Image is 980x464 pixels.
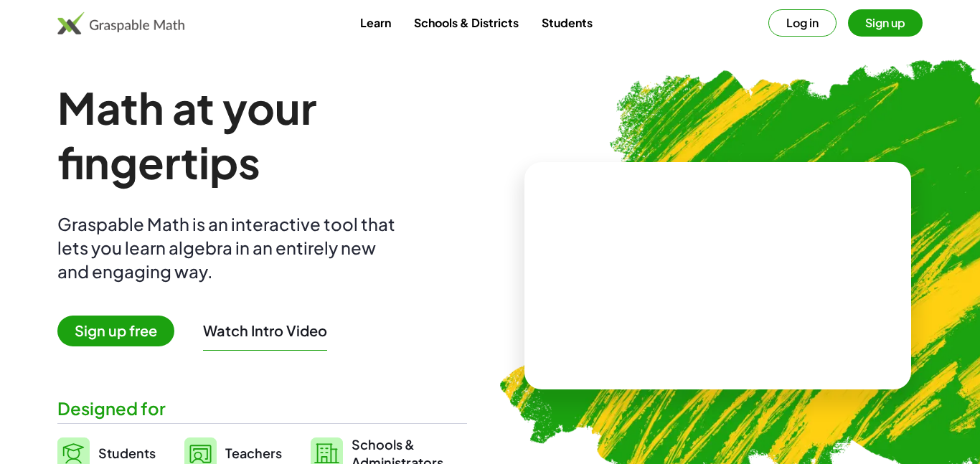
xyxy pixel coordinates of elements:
[203,321,327,340] button: Watch Intro Video
[57,212,402,283] div: Graspable Math is an interactive tool that lets you learn algebra in an entirely new and engaging...
[57,316,174,346] span: Sign up free
[402,9,530,36] a: Schools & Districts
[57,397,467,420] div: Designed for
[98,445,156,461] span: Students
[530,9,604,36] a: Students
[349,9,402,36] a: Learn
[57,80,467,189] h1: Math at your fingertips
[848,9,923,37] button: Sign up
[225,445,282,461] span: Teachers
[768,9,837,37] button: Log in
[611,222,826,330] video: What is this? This is dynamic math notation. Dynamic math notation plays a central role in how Gr...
